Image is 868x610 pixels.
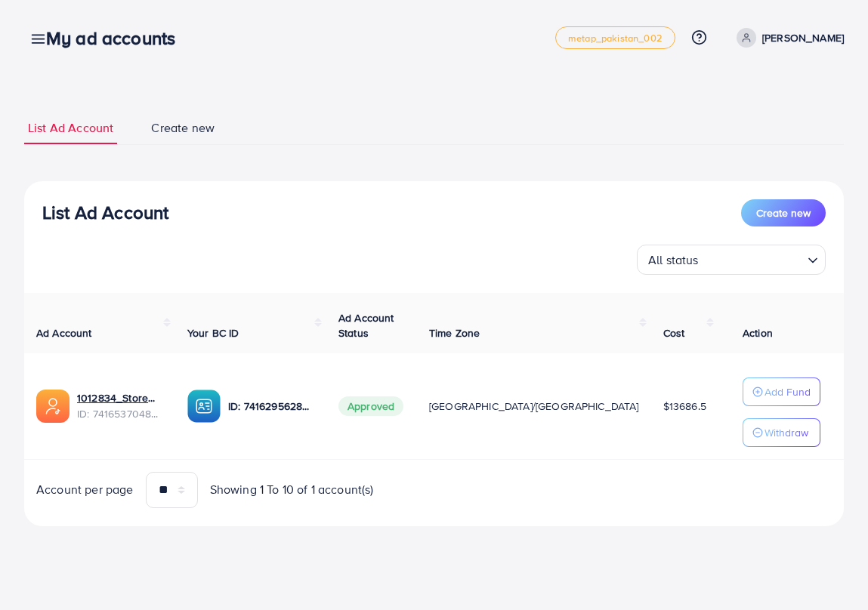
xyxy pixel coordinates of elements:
span: All status [645,249,702,271]
span: ID: 7416537048955371521 [77,406,163,421]
p: ID: 7416295628948471825 [228,397,314,415]
img: ic-ads-acc.e4c84228.svg [36,390,70,423]
span: Showing 1 To 10 of 1 account(s) [210,481,374,498]
h3: List Ad Account [42,202,168,223]
span: Your BC ID [187,325,239,340]
span: $13686.5 [663,399,706,414]
span: Ad Account [36,325,92,340]
h3: My ad accounts [46,27,187,49]
span: Create new [151,119,215,137]
iframe: Chat [804,542,857,599]
button: Create new [741,199,826,226]
a: 1012834_StoreOne01_1726797108911 [77,390,163,405]
span: Action [743,325,773,340]
div: <span class='underline'>1012834_StoreOne01_1726797108911</span></br>7416537048955371521 [77,390,163,421]
button: Add Fund [743,377,820,406]
a: [PERSON_NAME] [731,28,844,48]
span: Approved [338,396,403,416]
div: Search for option [637,245,826,275]
span: Time Zone [429,325,480,340]
span: metap_pakistan_002 [568,33,663,43]
a: metap_pakistan_002 [555,26,675,49]
input: Search for option [703,246,802,271]
button: Withdraw [743,418,820,447]
span: List Ad Account [28,119,113,137]
span: Create new [756,205,811,220]
p: Withdraw [765,424,808,442]
p: [PERSON_NAME] [762,29,844,47]
span: Ad Account Status [338,310,394,340]
img: ic-ba-acc.ded83a64.svg [187,390,221,423]
span: Account per page [36,481,134,498]
span: Cost [663,325,685,340]
span: [GEOGRAPHIC_DATA]/[GEOGRAPHIC_DATA] [429,399,639,414]
p: Add Fund [765,383,811,401]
